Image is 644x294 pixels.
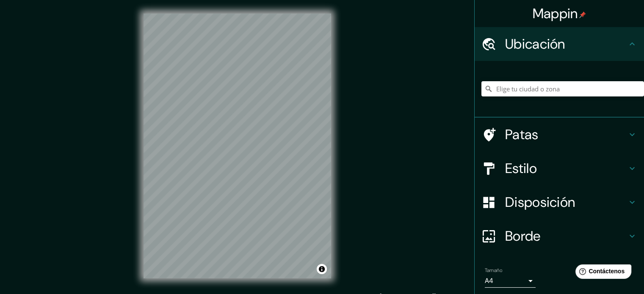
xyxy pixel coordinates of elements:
font: Estilo [505,159,537,177]
font: Disposición [505,193,575,211]
font: A4 [485,276,493,285]
font: Borde [505,227,541,245]
div: Disposición [475,185,644,219]
input: Elige tu ciudad o zona [481,81,644,96]
canvas: Mapa [144,14,331,278]
font: Ubicación [505,35,565,53]
button: Activar o desactivar atribución [317,264,327,274]
div: Borde [475,219,644,253]
div: Estilo [475,151,644,185]
img: pin-icon.png [579,11,586,18]
font: Tamaño [485,267,502,274]
font: Patas [505,126,539,143]
font: Mappin [533,5,578,22]
div: Ubicación [475,27,644,61]
div: A4 [485,274,536,288]
div: Patas [475,118,644,151]
iframe: Lanzador de widgets de ayuda [569,261,635,285]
